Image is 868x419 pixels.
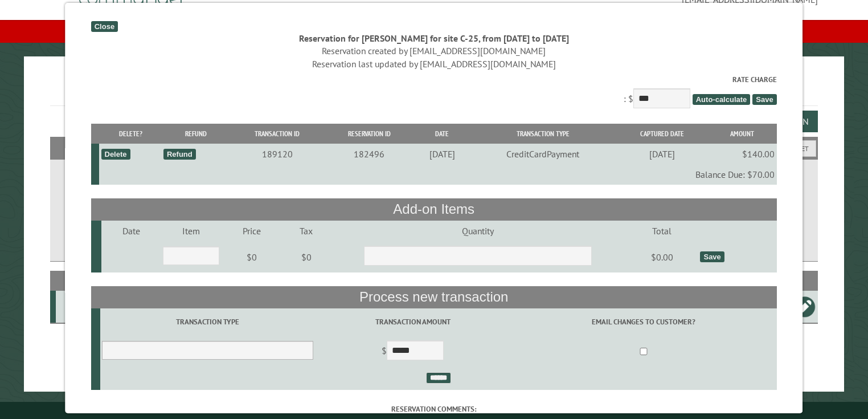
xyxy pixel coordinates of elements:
[91,74,777,85] label: Rate Charge
[162,124,230,144] th: Refund
[470,124,616,144] th: Transaction Type
[513,316,775,327] label: Email changes to customer?
[283,241,330,273] td: $0
[414,124,470,144] th: Date
[50,75,818,106] h1: Reservations
[101,149,130,160] div: Delete
[325,144,415,164] td: 182496
[325,124,415,144] th: Reservation ID
[616,124,708,144] th: Captured Date
[370,406,498,414] small: © Campground Commander LLC. All rights reserved.
[91,74,777,111] div: : $
[616,144,708,164] td: [DATE]
[626,221,699,241] td: Total
[283,221,330,241] td: Tax
[163,149,196,160] div: Refund
[414,144,470,164] td: [DATE]
[91,44,777,57] div: Reservation created by [EMAIL_ADDRESS][DOMAIN_NAME]
[708,124,777,144] th: Amount
[91,32,777,44] div: Reservation for [PERSON_NAME] for site C-25, from [DATE] to [DATE]
[708,144,777,164] td: $140.00
[330,221,625,241] td: Quantity
[693,94,751,105] span: Auto-calculate
[470,144,616,164] td: CreditCardPayment
[317,316,509,327] label: Transaction Amount
[91,21,118,32] div: Close
[50,137,818,158] h2: Filters
[100,124,162,144] th: Delete?
[91,58,777,70] div: Reservation last updated by [EMAIL_ADDRESS][DOMAIN_NAME]
[316,336,511,368] td: $
[91,198,777,220] th: Add-on Items
[222,241,283,273] td: $0
[60,301,120,312] div: C-25
[753,94,777,105] span: Save
[222,221,283,241] td: Price
[101,221,161,241] td: Date
[231,124,325,144] th: Transaction ID
[701,251,724,262] div: Save
[56,271,122,291] th: Site
[102,316,313,327] label: Transaction Type
[231,144,325,164] td: 189120
[100,164,777,185] td: Balance Due: $70.00
[91,286,777,308] th: Process new transaction
[91,404,777,414] label: Reservation comments:
[626,241,699,273] td: $0.00
[161,221,221,241] td: Item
